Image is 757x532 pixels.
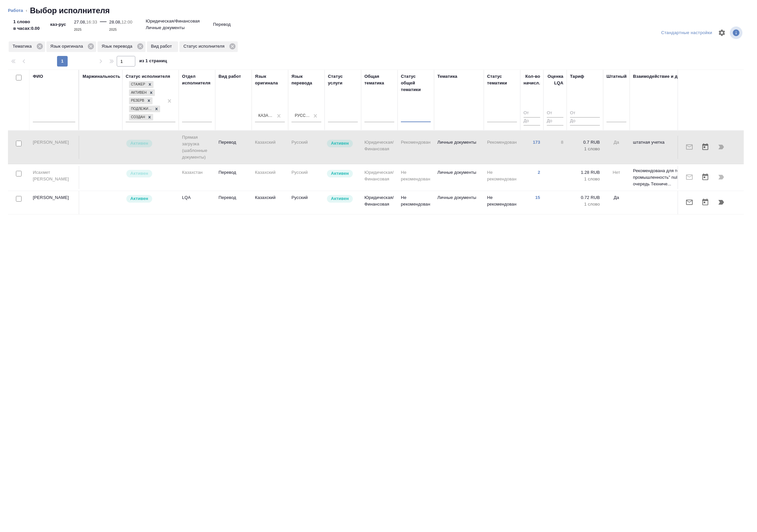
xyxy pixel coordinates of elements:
[361,191,398,214] td: Юридическая/Финансовая
[86,20,97,24] p: 16:33
[13,19,40,25] p: 1 слово
[146,18,200,24] p: Юридическая/Финансовая
[570,169,600,176] p: 1.28 RUB
[484,166,520,189] td: Не рекомендован
[730,26,744,39] span: Посмотреть информацию
[603,191,630,214] td: Да
[129,114,146,121] div: Создан
[179,166,215,189] td: Казахстан
[129,106,153,113] div: Подлежит внедрению
[398,136,434,159] td: Рекомендован
[126,139,175,148] div: Рядовой исполнитель: назначай с учетом рейтинга
[437,194,480,201] p: Личные документы
[151,43,174,50] p: Вид работ
[128,89,156,97] div: Стажер, Активен, Резерв, Подлежит внедрению, Создан
[13,43,34,50] p: Тематика
[252,191,288,214] td: Казахский
[130,195,148,202] p: Активен
[288,136,325,159] td: Русский
[524,117,540,125] input: До
[524,73,540,86] div: Кол-во начисл.
[484,191,520,214] td: Не рекомендован
[258,113,274,119] div: Казахский
[570,194,600,201] p: 0.72 RUB
[331,140,349,147] p: Активен
[109,20,121,24] p: 28.08,
[570,139,600,146] p: 0.7 RUB
[487,73,517,86] div: Статус тематики
[570,176,600,182] p: 1 слово
[570,146,600,152] p: 1 слово
[714,25,730,41] span: Настроить таблицу
[295,113,310,119] div: Русский
[697,139,713,155] button: Открыть календарь загрузки
[9,41,45,52] div: Тематика
[128,113,154,121] div: Стажер, Активен, Резерв, Подлежит внедрению, Создан
[128,105,161,113] div: Стажер, Активен, Резерв, Подлежит внедрению, Создан
[219,73,241,80] div: Вид работ
[219,139,248,146] p: Перевод
[547,117,563,125] input: До
[331,170,349,177] p: Активен
[30,5,110,16] h2: Выбор исполнителя
[543,136,567,159] td: 8
[570,201,600,208] p: 1 слово
[30,166,79,189] td: Исахмет [PERSON_NAME]
[547,73,563,86] div: Оценка LQA
[126,169,175,178] div: Рядовой исполнитель: назначай с учетом рейтинга
[437,73,457,80] div: Тематика
[697,194,713,210] button: Открыть календарь загрузки
[328,73,358,86] div: Статус услуги
[16,171,22,176] input: Выбери исполнителей, чтобы отправить приглашение на работу
[570,117,600,125] input: До
[606,73,627,80] div: Штатный
[179,191,215,214] td: LQA
[361,166,398,189] td: Юридическая/Финансовая
[33,73,43,80] div: ФИО
[74,20,86,24] p: 27.08,
[401,73,431,93] div: Статус общей тематики
[129,81,146,88] div: Стажер
[183,43,227,50] p: Статус исполнителя
[547,109,563,118] input: От
[364,73,394,86] div: Общая тематика
[533,140,540,145] a: 173
[16,196,22,202] input: Выбери исполнителей, чтобы отправить приглашение на работу
[128,97,153,105] div: Стажер, Активен, Резерв, Подлежит внедрению, Создан
[484,136,520,159] td: Рекомендован
[633,73,713,80] div: Взаимодействие и доп. информация
[398,191,434,214] td: Не рекомендован
[681,194,697,210] button: Отправить предложение о работе
[570,73,584,80] div: Тариф
[101,43,135,50] p: Язык перевода
[252,136,288,159] td: Казахский
[288,191,325,214] td: Русский
[30,136,79,159] td: [PERSON_NAME]
[129,89,148,96] div: Активен
[128,80,154,89] div: Стажер, Активен, Резерв, Подлежит внедрению, Создан
[121,20,132,24] p: 12:00
[100,16,106,33] div: —
[130,140,148,147] p: Активен
[331,195,349,202] p: Активен
[129,97,145,104] div: Резерв
[437,169,480,176] p: Личные документы
[83,73,120,80] div: Маржинальность
[535,195,540,200] a: 15
[361,136,398,159] td: Юридическая/Финансовая
[219,194,248,201] p: Перевод
[50,43,86,50] p: Язык оригинала
[182,73,212,86] div: Отдел исполнителя
[130,170,148,177] p: Активен
[660,28,714,38] div: split button
[603,136,630,159] td: Да
[179,41,238,52] div: Статус исполнителя
[603,166,630,189] td: Нет
[97,41,146,52] div: Язык перевода
[30,191,79,214] td: [PERSON_NAME]
[179,131,215,164] td: Прямая загрузка (шаблонные документы)
[252,166,288,189] td: Казахский
[633,139,742,146] p: штатная учетка
[398,166,434,189] td: Не рекомендован
[139,57,167,67] span: из 1 страниц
